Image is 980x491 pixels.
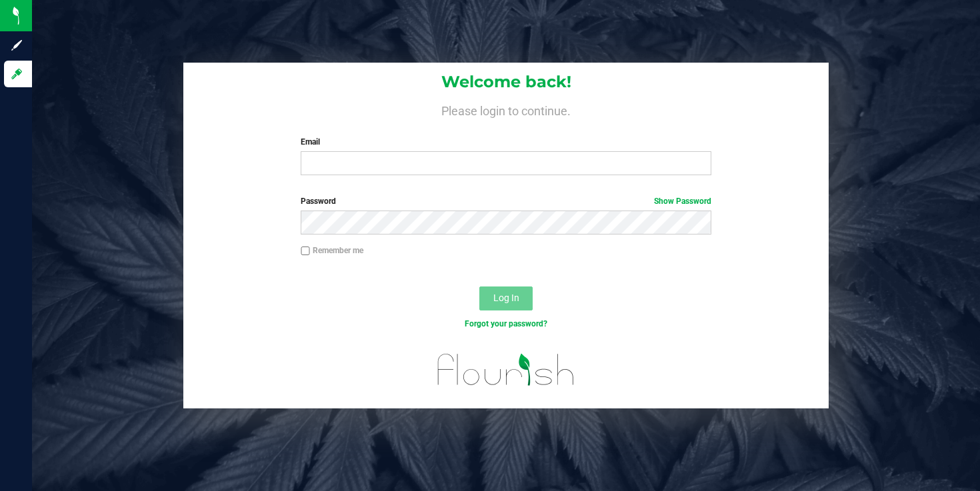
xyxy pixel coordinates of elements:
label: Email [301,136,711,148]
img: flourish_logo.svg [425,344,587,396]
a: Show Password [654,197,711,206]
inline-svg: Log in [10,67,23,81]
input: Remember me [301,246,310,256]
h4: Please login to continue. [183,101,829,117]
a: Forgot your password? [465,319,547,328]
span: Log In [493,292,519,303]
inline-svg: Sign up [10,39,23,52]
h1: Welcome back! [183,73,829,91]
label: Remember me [301,245,363,256]
button: Log In [479,286,533,310]
span: Password [301,197,336,206]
